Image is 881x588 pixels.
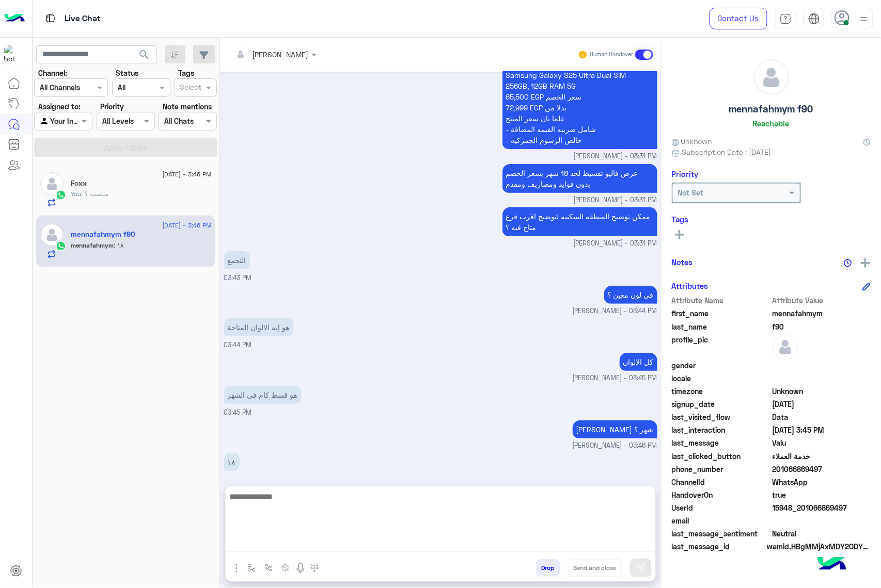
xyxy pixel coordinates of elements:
span: null [773,360,871,371]
span: You [71,190,82,198]
p: 13/9/2025, 3:46 PM [224,453,240,471]
p: Live Chat [65,12,101,26]
span: email [672,515,770,526]
span: [PERSON_NAME] - 03:31 PM [574,152,657,161]
h6: Priority [672,169,699,178]
span: مناسب ؟ [82,190,109,198]
div: Select [178,81,201,95]
a: Contact Us [710,8,767,29]
span: [PERSON_NAME] - 03:45 PM [573,373,657,383]
span: ١٨ [114,241,124,249]
p: 13/9/2025, 3:44 PM [604,286,657,304]
img: WhatsApp [56,241,66,251]
img: defaultAdmin.png [40,172,64,195]
span: 0 [773,528,871,539]
button: select flow [243,559,260,576]
span: f90 [773,321,871,332]
button: Apply Filters [34,138,217,157]
p: 13/9/2025, 3:45 PM [224,386,301,404]
span: Unknown [672,136,712,146]
button: search [132,45,157,68]
img: send attachment [230,562,243,575]
span: 15948_201066869497 [773,502,871,513]
span: timezone [672,386,770,397]
span: Attribute Name [672,295,770,306]
span: HandoverOn [672,489,770,500]
small: Human Handover [590,51,633,59]
span: last_message_id [672,541,765,552]
span: null [773,373,871,384]
span: null [773,515,871,526]
span: [PERSON_NAME] - 03:31 PM [574,239,657,249]
p: 13/9/2025, 3:31 PM [502,164,657,193]
img: defaultAdmin.png [773,334,798,360]
span: first_name [672,308,770,319]
span: last_name [672,321,770,332]
span: signup_date [672,399,770,410]
span: UserId [672,502,770,513]
button: Trigger scenario [260,559,277,576]
img: defaultAdmin.png [754,60,789,95]
p: 13/9/2025, 3:31 PM [502,207,657,236]
img: Trigger scenario [264,564,273,572]
label: Status [116,68,138,78]
p: 13/9/2025, 3:31 PM [502,66,657,149]
img: create order [281,564,290,572]
p: 13/9/2025, 3:46 PM [573,420,657,438]
span: خدمة العملاء [773,451,871,462]
span: Data [773,412,871,422]
span: Attribute Value [773,295,871,306]
h6: Attributes [672,281,709,290]
h5: mennafahmym f90 [729,103,813,115]
span: [DATE] - 3:46 PM [162,221,211,230]
span: 03:45 PM [224,409,252,416]
img: tab [808,13,820,25]
span: [PERSON_NAME] - 03:46 PM [573,441,657,451]
span: mennafahmym [773,308,871,319]
span: true [773,489,871,500]
img: send message [636,563,646,573]
span: Valu [773,437,871,448]
span: wamid.HBgMMjAxMDY2ODY5NDk3FQIAEhggQUM2QzUzRjlDMTkyNkRDOEQ1MkVCMUNGODJFRTE1QUUA [767,541,871,552]
p: 13/9/2025, 3:43 PM [224,251,250,269]
span: Unknown [773,386,871,397]
img: defaultAdmin.png [40,223,64,247]
h6: Reachable [753,119,790,128]
h5: Foxx [71,179,87,188]
span: profile_pic [672,334,770,358]
h6: Tags [672,215,871,224]
span: last_message [672,437,770,448]
span: last_clicked_button [672,451,770,462]
p: 13/9/2025, 3:44 PM [224,318,293,336]
span: locale [672,373,770,384]
span: 2 [773,477,871,487]
button: create order [277,559,294,576]
a: tab [775,8,796,29]
span: 03:43 PM [224,274,252,282]
img: add [861,258,870,268]
span: last_message_sentiment [672,528,770,539]
img: hulul-logo.png [814,547,850,583]
span: last_interaction [672,424,770,435]
img: tab [44,12,57,25]
label: Tags [178,68,194,78]
img: make a call [310,564,319,573]
span: Subscription Date : [DATE] [682,146,772,157]
span: [DATE] - 3:46 PM [162,170,211,179]
label: Priority [100,101,124,112]
img: send voice note [294,562,307,575]
span: mennafahmym [71,241,114,249]
span: 2025-09-13T12:45:48.1805915Z [773,424,871,435]
span: ChannelId [672,477,770,487]
label: Note mentions [163,101,212,112]
p: 13/9/2025, 3:45 PM [620,353,657,371]
span: gender [672,360,770,371]
img: profile [858,12,871,25]
img: notes [844,259,852,267]
h6: Notes [672,257,693,267]
span: last_visited_flow [672,412,770,422]
label: Assigned to: [38,101,81,112]
img: tab [780,13,792,25]
img: Logo [4,8,25,29]
img: select flow [247,564,256,572]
